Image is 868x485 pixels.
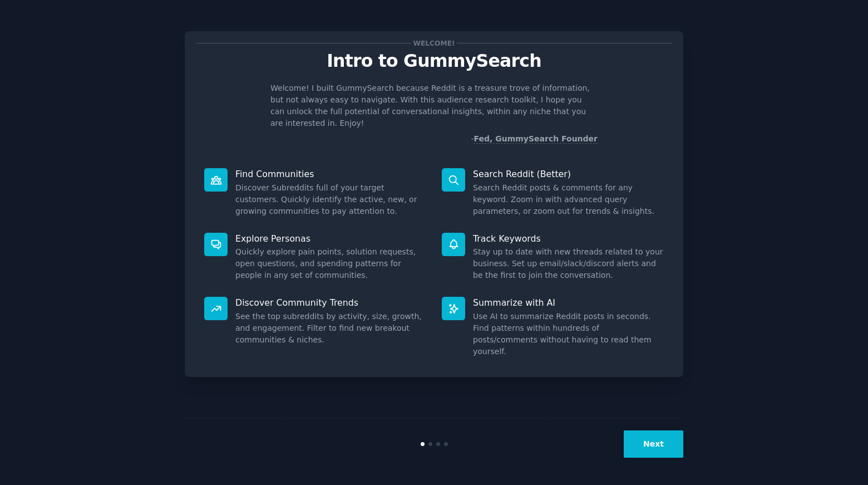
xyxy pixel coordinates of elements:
p: Track Keywords [473,233,664,244]
button: Next [624,430,683,458]
dd: See the top subreddits by activity, size, growth, and engagement. Filter to find new breakout com... [235,311,426,346]
p: Welcome! I built GummySearch because Reddit is a treasure trove of information, but not always ea... [270,82,598,129]
p: Search Reddit (Better) [473,168,664,180]
dd: Search Reddit posts & comments for any keyword. Zoom in with advanced query parameters, or zoom o... [473,182,664,217]
p: Summarize with AI [473,297,664,308]
span: Welcome! [411,37,457,49]
div: - [471,133,598,145]
dd: Discover Subreddits full of your target customers. Quickly identify the active, new, or growing c... [235,182,426,217]
dd: Quickly explore pain points, solution requests, open questions, and spending patterns for people ... [235,246,426,281]
a: Fed, GummySearch Founder [474,134,598,144]
dd: Stay up to date with new threads related to your business. Set up email/slack/discord alerts and ... [473,246,664,281]
p: Discover Community Trends [235,297,426,308]
dd: Use AI to summarize Reddit posts in seconds. Find patterns within hundreds of posts/comments with... [473,311,664,357]
p: Explore Personas [235,233,426,244]
p: Find Communities [235,168,426,180]
p: Intro to GummySearch [196,51,672,71]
